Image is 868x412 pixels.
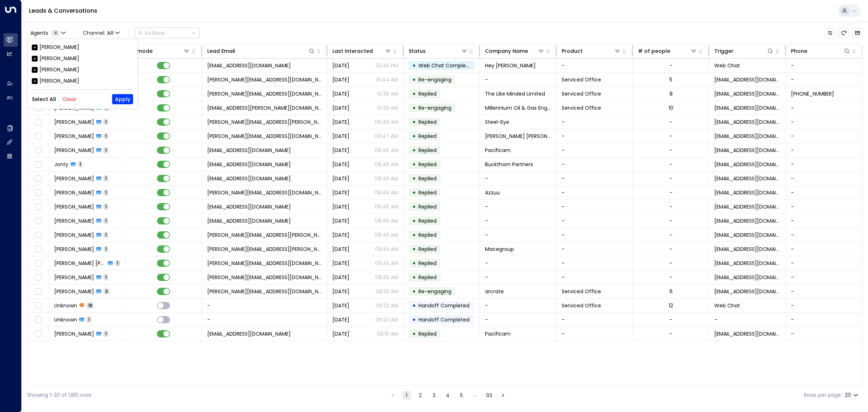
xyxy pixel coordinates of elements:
[32,43,133,51] div: [PERSON_NAME]
[39,66,79,73] div: [PERSON_NAME]
[32,66,133,73] div: [PERSON_NAME]
[39,77,79,85] div: [PERSON_NAME]
[32,55,133,62] div: [PERSON_NAME]
[112,94,133,104] button: Apply
[62,96,77,102] button: Clear
[32,96,56,102] button: Select All
[39,43,79,51] div: [PERSON_NAME]
[39,55,79,62] div: [PERSON_NAME]
[32,77,133,85] div: [PERSON_NAME]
